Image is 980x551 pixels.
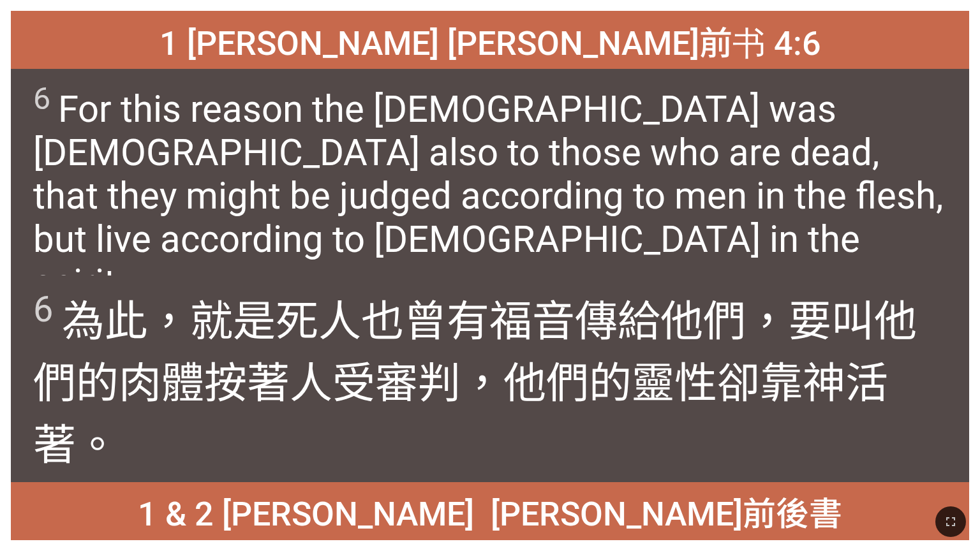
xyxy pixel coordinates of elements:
[33,358,888,470] wg2919: ，他們的靈性
[33,80,947,304] span: For this reason the [DEMOGRAPHIC_DATA] was [DEMOGRAPHIC_DATA] also to those who are dead, that th...
[33,358,888,470] wg2596: 人
[33,297,917,470] wg2097: 他們，要叫
[33,297,917,470] wg5124: ，就是死人
[138,487,842,535] span: 1 & 2 [PERSON_NAME] [PERSON_NAME]前後書
[33,297,917,470] wg2532: 福音傳給
[33,358,888,470] wg444: 受審判
[160,17,821,66] span: 1 [PERSON_NAME] [PERSON_NAME]前书 4:6
[33,297,917,470] wg1519: 此
[33,286,947,472] span: 為
[33,358,888,470] wg4561: 按著
[76,420,119,470] wg2198: 。
[33,80,50,117] sup: 6
[33,297,917,470] wg2443: 他們的肉體
[33,288,53,330] sup: 6
[33,297,917,470] wg3498: 也曾有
